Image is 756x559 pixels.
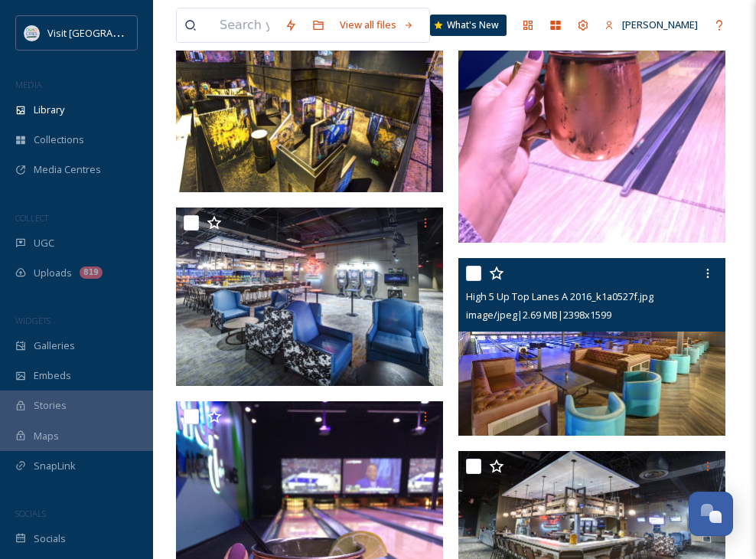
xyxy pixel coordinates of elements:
img: High 5 Up Top Lanes A 2016_k1a0527f.jpg [458,258,725,436]
span: UGC [34,236,54,250]
div: 819 [80,266,103,279]
img: High 5 UpStairs Bar D 2016_k1a0485.jpg [176,208,443,386]
a: View all files [332,10,422,40]
span: Library [34,103,64,117]
span: Collections [34,132,84,147]
span: Maps [34,429,59,443]
span: image/jpeg | 2.69 MB | 2398 x 1599 [466,308,611,322]
a: What's New [430,15,507,36]
span: [PERSON_NAME] [622,18,698,31]
button: Open Chat [689,492,733,536]
span: WIDGETS [15,315,51,326]
span: SOCIALS [15,508,46,519]
span: Visit [GEOGRAPHIC_DATA] [47,25,166,40]
span: Uploads [34,266,72,280]
img: QCCVB_VISIT_vert_logo_4c_tagline_122019.svg [24,25,40,41]
span: Embeds [34,368,71,383]
img: High 5 Laser Tag_K1A6367f.jpg [176,15,443,193]
span: High 5 Up Top Lanes A 2016_k1a0527f.jpg [466,289,653,303]
span: MEDIA [15,79,42,90]
input: Search your library [212,8,277,42]
span: Media Centres [34,162,101,177]
span: Socials [34,531,66,546]
span: COLLECT [15,212,48,224]
span: Galleries [34,338,75,353]
a: [PERSON_NAME] [597,10,705,40]
span: Stories [34,398,67,413]
span: SnapLink [34,459,76,473]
